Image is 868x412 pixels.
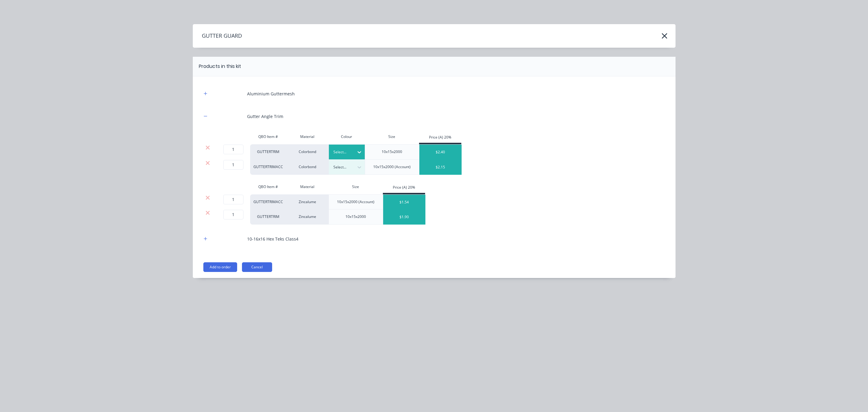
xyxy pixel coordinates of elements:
div: Colorbond [286,160,329,175]
div: Aluminium Guttermesh [247,91,295,97]
div: Price (A) 20% [419,132,461,144]
div: Price (A) 20% [383,182,425,194]
button: Cancel [242,262,272,272]
div: 10x15x2000 (Account) [365,160,419,175]
div: Zincalume [286,194,329,209]
div: GUTTERTRIM [250,209,286,225]
div: Material [286,131,329,143]
h4: GUTTER GUARD [193,30,242,42]
div: Zincalume [286,209,329,225]
div: Colorbond [286,144,329,160]
input: ? [223,160,243,170]
div: Material [286,181,329,193]
div: GUTTERTRIM [250,144,286,160]
div: Size [365,131,419,143]
div: QBO Item # [250,131,286,143]
button: Add to order [203,262,237,272]
input: ? [223,145,243,154]
div: Colour [329,131,365,143]
input: ? [223,210,243,219]
div: 10x15x2000 (Account) [329,194,383,209]
div: $1.90 [383,209,425,225]
div: GUTTERTRIMACC [250,194,286,209]
div: 10x15x2000 [329,209,383,225]
input: ? [223,195,243,204]
div: QBO Item # [250,181,286,193]
div: 10x15x2000 [365,144,419,160]
div: $2.40 [419,145,462,160]
div: 10-16x16 Hex Teks Class4 [247,236,298,242]
div: $1.54 [383,195,425,210]
div: $2.15 [419,160,462,175]
div: Gutter Angle Trim [247,113,283,120]
div: GUTTERTRIMACC [250,160,286,175]
div: Size [329,181,383,193]
div: Products in this kit [199,63,241,70]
